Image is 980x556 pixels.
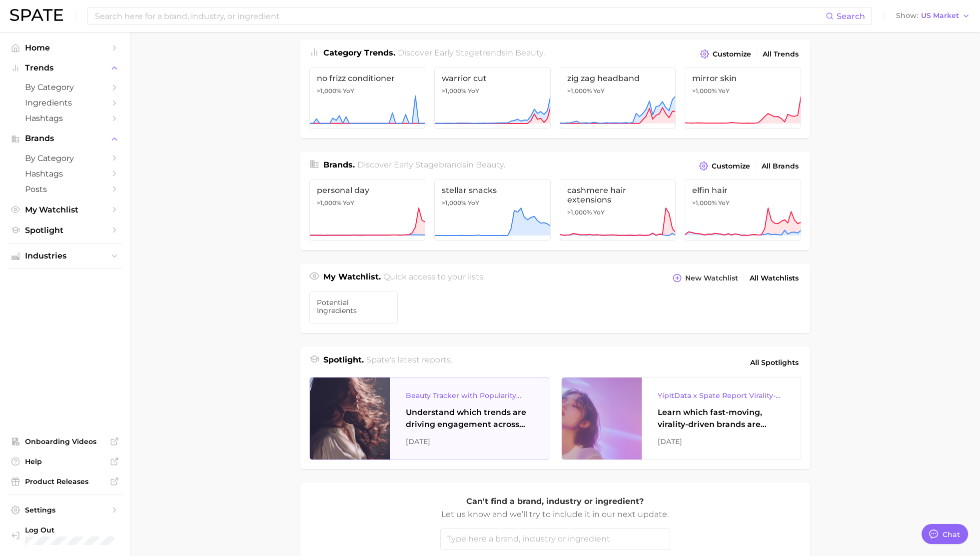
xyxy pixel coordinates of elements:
span: All Watchlists [750,274,799,282]
span: All Brands [762,162,799,170]
span: YoY [468,87,479,95]
button: Customize [697,159,752,173]
a: All Brands [759,159,801,173]
span: Home [25,43,105,52]
button: New Watchlist [670,271,740,285]
span: >1,000% [317,199,341,206]
span: Spotlight [25,225,105,235]
button: Industries [8,248,122,263]
span: beauty [476,160,504,169]
div: Learn which fast-moving, virality-driven brands are leading the pack, the risks of viral growth, ... [658,406,785,430]
span: YoY [343,199,354,207]
span: Industries [25,251,105,260]
span: stellar snacks [442,185,543,195]
span: Hashtags [25,113,105,123]
span: Brands [25,134,105,143]
h1: Spotlight. [323,354,364,371]
a: Hashtags [8,166,122,181]
span: Log Out [25,525,151,534]
a: Potential Ingredients [309,291,398,324]
span: Discover Early Stage trends in . [398,48,545,57]
a: Home [8,40,122,55]
span: personal day [317,185,418,195]
span: >1,000% [692,87,717,94]
span: Settings [25,505,105,514]
a: Settings [8,502,122,517]
button: Brands [8,131,122,146]
a: warrior cut>1,000% YoY [434,67,551,129]
button: Customize [698,47,753,61]
a: by Category [8,150,122,166]
span: by Category [25,153,105,163]
a: All Spotlights [748,354,801,371]
a: no frizz conditioner>1,000% YoY [309,67,426,129]
a: Spotlight [8,222,122,238]
span: beauty [515,48,543,57]
span: Show [896,13,918,18]
span: YoY [718,199,730,207]
span: Hashtags [25,169,105,178]
span: >1,000% [692,199,717,206]
a: Hashtags [8,110,122,126]
span: cashmere hair extensions [567,185,669,204]
div: [DATE] [658,435,785,447]
a: Ingredients [8,95,122,110]
a: Onboarding Videos [8,434,122,449]
span: >1,000% [317,87,341,94]
span: >1,000% [442,87,466,94]
span: YoY [468,199,479,207]
a: cashmere hair extensions>1,000% YoY [560,179,676,241]
span: Potential Ingredients [317,298,391,314]
a: My Watchlist [8,202,122,217]
a: elfin hair>1,000% YoY [685,179,801,241]
a: YipitData x Spate Report Virality-Driven Brands Are Taking a Slice of the Beauty PieLearn which f... [561,377,801,460]
a: All Trends [760,47,801,61]
span: mirror skin [692,73,794,83]
a: All Watchlists [747,271,801,285]
div: YipitData x Spate Report Virality-Driven Brands Are Taking a Slice of the Beauty Pie [658,389,785,401]
a: mirror skin>1,000% YoY [685,67,801,129]
div: Understand which trends are driving engagement across platforms in the skin, hair, makeup, and fr... [406,406,533,430]
span: All Trends [763,50,799,58]
span: Search [837,11,865,21]
span: Customize [713,50,751,58]
span: All Spotlights [750,356,799,368]
div: [DATE] [406,435,533,447]
span: Brands . [323,160,355,169]
a: Product Releases [8,474,122,489]
input: Search here for a brand, industry, or ingredient [94,7,826,24]
span: YoY [718,87,730,95]
span: elfin hair [692,185,794,195]
span: zig zag headband [567,73,669,83]
span: >1,000% [442,199,466,206]
span: no frizz conditioner [317,73,418,83]
span: Trends [25,63,105,72]
span: YoY [343,87,354,95]
span: Help [25,457,105,466]
a: Help [8,454,122,469]
a: stellar snacks>1,000% YoY [434,179,551,241]
span: YoY [593,87,605,95]
a: Beauty Tracker with Popularity IndexUnderstand which trends are driving engagement across platfor... [309,377,549,460]
h2: Spate's latest reports. [366,354,452,371]
p: Let us know and we’ll try to include it in our next update. [440,508,670,521]
span: YoY [593,208,605,216]
span: by Category [25,82,105,92]
a: Log out. Currently logged in with e-mail hslocum@essentialingredients.com. [8,522,122,548]
span: Ingredients [25,98,105,107]
a: personal day>1,000% YoY [309,179,426,241]
span: Discover Early Stage brands in . [357,160,505,169]
h1: My Watchlist. [323,271,381,285]
input: Type here a brand, industry or ingredient [440,528,670,549]
h2: Quick access to your lists. [383,271,485,285]
a: zig zag headband>1,000% YoY [560,67,676,129]
span: >1,000% [567,208,592,216]
span: Category Trends . [323,48,395,57]
p: Can't find a brand, industry or ingredient? [440,495,670,508]
span: Posts [25,184,105,194]
button: Trends [8,60,122,75]
span: >1,000% [567,87,592,94]
a: Posts [8,181,122,197]
span: Customize [712,162,750,170]
span: My Watchlist [25,205,105,214]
